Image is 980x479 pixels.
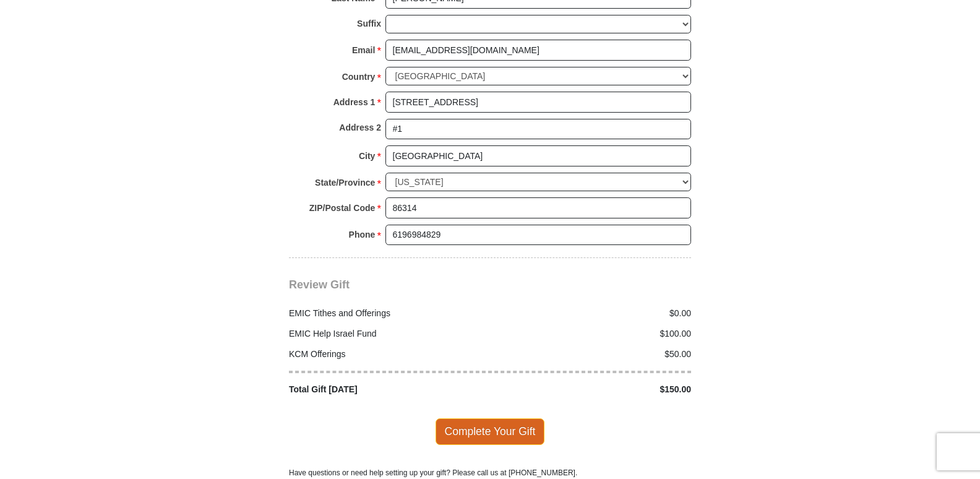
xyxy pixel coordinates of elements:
[490,307,698,320] div: $0.00
[283,348,491,361] div: KCM Offerings
[490,348,698,361] div: $50.00
[490,383,698,396] div: $150.00
[349,226,376,243] strong: Phone
[333,93,376,111] strong: Address 1
[359,147,375,165] strong: City
[339,119,381,136] strong: Address 2
[309,199,376,217] strong: ZIP/Postal Code
[490,327,698,340] div: $100.00
[315,174,375,191] strong: State/Province
[436,418,545,444] span: Complete Your Gift
[283,383,491,396] div: Total Gift [DATE]
[283,327,491,340] div: EMIC Help Israel Fund
[289,278,350,291] span: Review Gift
[357,15,381,32] strong: Suffix
[352,41,375,59] strong: Email
[342,68,376,85] strong: Country
[283,307,491,320] div: EMIC Tithes and Offerings
[289,467,691,478] p: Have questions or need help setting up your gift? Please call us at [PHONE_NUMBER].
